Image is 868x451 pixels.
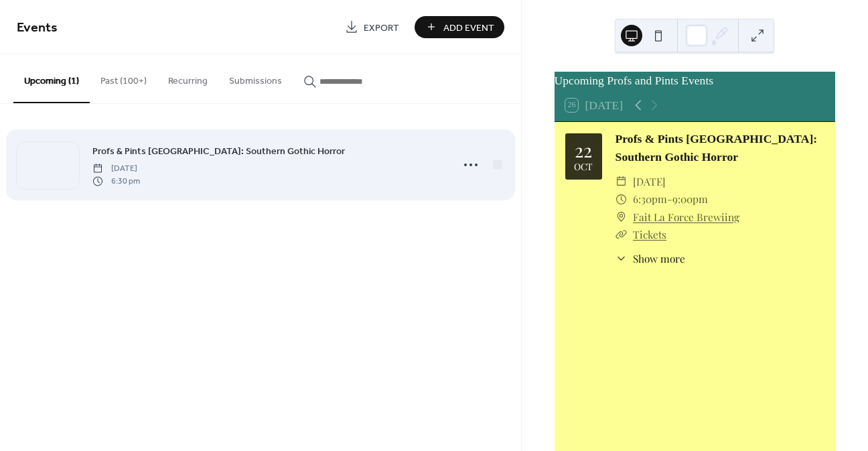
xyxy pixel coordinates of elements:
a: Profs & Pints [GEOGRAPHIC_DATA]: Southern Gothic Horror [92,143,345,159]
span: 6:30 pm [92,175,140,187]
span: [DATE] [92,163,140,175]
div: ​ [616,173,628,190]
span: Add Event [443,21,494,35]
span: Events [17,15,58,41]
button: Upcoming (1) [13,54,90,103]
button: ​Show more [616,251,685,266]
a: Export [335,16,409,38]
button: Past (100+) [90,54,157,102]
a: Tickets [633,227,666,241]
span: - [667,190,672,208]
div: 22 [575,141,592,159]
span: Export [364,21,399,35]
div: Oct [574,162,593,172]
button: Recurring [157,54,218,102]
span: [DATE] [633,173,666,190]
div: ​ [616,208,628,226]
a: Profs & Pints [GEOGRAPHIC_DATA]: Southern Gothic Horror [616,132,818,163]
button: Submissions [218,54,293,102]
span: Profs & Pints [GEOGRAPHIC_DATA]: Southern Gothic Horror [92,145,345,159]
span: 9:00pm [672,190,708,208]
div: ​ [616,251,628,266]
span: Show more [633,251,685,266]
div: ​ [616,226,628,243]
div: Upcoming Profs and Pints Events [555,72,835,89]
div: ​ [616,190,628,208]
span: 6:30pm [633,190,667,208]
button: Add Event [415,16,504,38]
a: Fait La Force Brewiing [633,208,739,226]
